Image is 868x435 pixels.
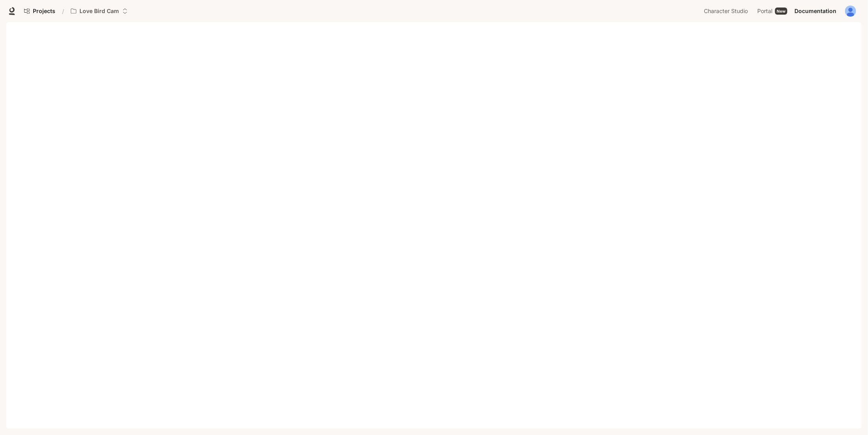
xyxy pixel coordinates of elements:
p: Love Bird Cam [79,8,119,15]
img: User avatar [845,6,856,17]
a: PortalNew [754,3,790,19]
span: Documentation [794,6,836,16]
a: Character Studio [701,3,753,19]
button: Open workspace menu [67,3,131,19]
span: Character Studio [704,6,748,16]
a: Go to projects [21,3,59,19]
iframe: Documentation [6,22,862,435]
div: / [59,7,67,15]
span: Portal [757,6,772,16]
span: Projects [33,8,55,15]
div: New [775,8,787,15]
a: Documentation [791,3,840,19]
button: User avatar [843,3,859,19]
